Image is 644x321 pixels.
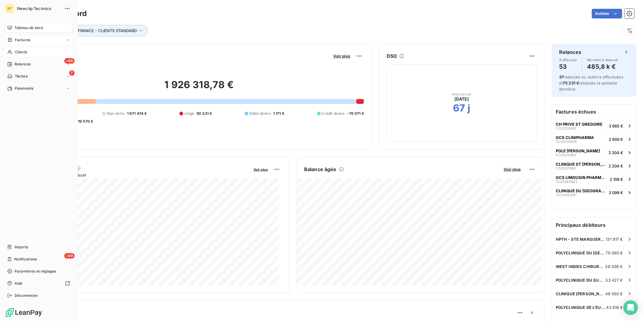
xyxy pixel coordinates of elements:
span: Factures [15,37,30,43]
h4: 485,8 k € [587,62,618,71]
span: 2 204 € [609,164,623,168]
span: FC25070100 [556,153,576,157]
span: FC25071065 [556,167,576,170]
span: POLYCLINIQUE DU [GEOGRAPHIC_DATA] [556,250,606,255]
span: [DATE] [455,96,469,102]
button: CLINIQUE DU [GEOGRAPHIC_DATA]FC250435912 098 € [552,186,636,199]
span: Newclip Technics [17,6,61,11]
span: Notifications [14,256,37,262]
span: 7 [69,70,75,76]
button: GCS CLINIPHARMAFC250705952 600 € [552,132,636,146]
h2: 1 926 318,78 € [34,79,364,97]
span: FC25070595 [556,140,577,144]
div: Open Intercom Messenger [623,300,638,315]
h6: Factures échues [552,104,636,119]
span: Débit divers [250,111,271,116]
button: CLINIQUE ST [PERSON_NAME] (06)FC250710652 204 € [552,159,636,172]
span: À effectuer [559,58,577,62]
span: CLINIQUE DU [GEOGRAPHIC_DATA] [556,188,606,193]
button: Voir plus [252,167,270,172]
button: POLE [PERSON_NAME]FC250701002 304 € [552,146,636,159]
span: +99 [64,58,75,64]
span: -76 071 € [347,111,364,116]
span: Voir plus [504,167,521,172]
span: Aide [15,281,23,286]
span: CLINIQUE ST [PERSON_NAME] (06) [556,162,606,167]
span: 48 560 € [605,291,623,296]
span: 1 671 474 € [127,111,147,116]
h6: Relances [559,48,581,56]
span: 75 231 € [563,81,579,85]
h6: Principaux débiteurs [552,218,636,232]
span: POLYCLINIQUE DE L'EUROPE (44) [556,305,606,310]
span: POLYCLINIQUE DU SUD DE LA [GEOGRAPHIC_DATA] [556,278,606,283]
span: 2 304 € [609,150,623,155]
span: FC25062683 [556,180,577,184]
span: Voir plus [333,54,350,58]
span: relances ou actions effectuées et relancés la semaine dernière. [559,74,624,91]
span: 2 109 € [610,177,623,182]
span: 1 171 € [273,111,284,116]
span: WEST INDIES CHIRURGIE [556,264,605,269]
span: Non-échu [107,111,125,116]
button: Voir plus [502,167,522,172]
span: Chiffre d'affaires mensuel [34,172,249,178]
button: GCS LIMOUSIN PHARMASTEFC250626832 109 € [552,172,636,186]
span: HPTH - STE MARGUERITE (83) - NE PLU [556,237,606,242]
h4: 53 [559,62,577,71]
span: Mois actuel [452,92,471,96]
span: CH PRIVE ST GREGOIRE [556,122,602,127]
a: Aide [5,279,72,288]
span: 50 331 € [196,111,212,116]
span: FC23122682 [556,127,576,130]
span: 79 080 € [606,250,623,255]
span: GCS LIMOUSIN PHARMASTE [556,175,607,180]
span: 3 665 € [609,124,623,128]
h2: 67 [453,102,465,114]
span: Paiements [15,86,33,91]
button: Actions [592,9,622,18]
span: Litige [184,111,194,116]
span: Voir plus [253,167,268,172]
span: POLE [PERSON_NAME] [556,148,600,153]
div: NT [5,4,15,13]
span: +99 [64,253,75,259]
span: Déconnexion [15,293,38,298]
span: Crédit divers [322,111,345,116]
span: Tâches [15,74,28,79]
span: FC25043591 [556,193,576,197]
span: Montant à relancer [587,58,618,62]
span: 2 600 € [609,137,623,142]
span: 53 427 € [606,278,623,283]
button: Voir plus [331,53,352,59]
h6: Balance âgée [304,166,337,173]
span: Imports [15,244,28,250]
span: -19 570 € [76,119,93,124]
span: Relances [15,61,31,67]
span: 2 098 € [609,190,623,195]
span: 43 619 € [606,305,623,310]
span: Clients [15,49,27,55]
img: Logo LeanPay [5,308,42,317]
button: Tags : FRANCE - CLIENTS STANDARD [57,25,148,36]
h6: DSO [387,52,397,60]
span: CLINIQUE [PERSON_NAME] (92) [556,291,605,296]
span: 37 [559,74,564,79]
button: CH PRIVE ST GREGOIREFC231226823 665 € [552,119,636,132]
span: Tableau de bord [15,25,43,31]
span: 131 817 € [606,237,623,242]
span: GCS CLINIPHARMA [556,135,594,140]
h2: j [468,102,471,114]
span: 56 036 € [605,264,623,269]
span: Paramètres et réglages [15,269,56,274]
span: Tags : FRANCE - CLIENTS STANDARD [65,28,137,33]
